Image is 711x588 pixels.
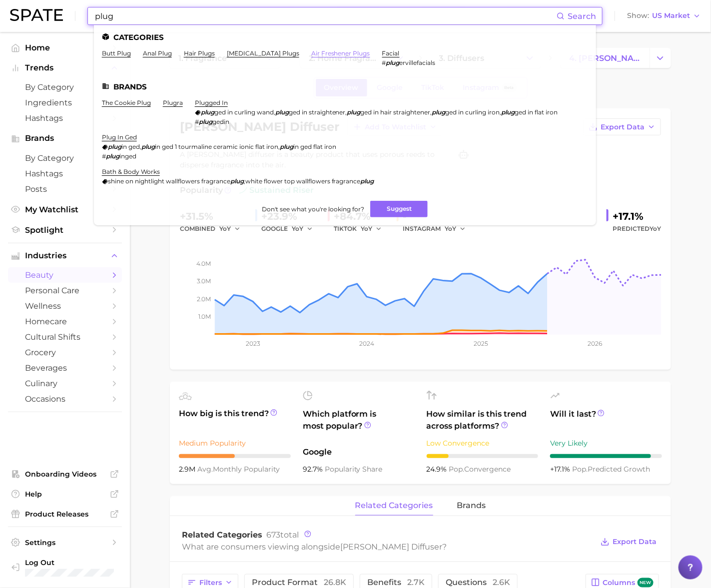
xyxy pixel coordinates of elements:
span: Settings [25,538,105,547]
button: Suggest [370,201,428,217]
span: Trends [25,63,105,72]
span: YoY [361,224,372,233]
a: Product Releases [8,507,122,522]
em: plug [432,108,446,116]
button: Change Category [650,48,671,68]
span: YoY [219,224,231,233]
span: Related Categories [182,530,262,540]
span: Columns [603,578,654,588]
div: Medium Popularity [179,437,291,449]
a: hair plugs [184,49,215,57]
span: in ged [121,143,140,150]
span: wellness [25,301,105,311]
span: ged in straightener [289,108,346,116]
a: air freshener plugs [311,49,370,57]
span: How big is this trend? [179,408,291,432]
em: plug [199,118,212,125]
span: homecare [25,317,105,326]
span: +17.1% [550,465,572,474]
span: My Watchlist [25,205,105,214]
a: Onboarding Videos [8,467,122,482]
span: 2.9m [179,465,197,474]
span: white flower top wallflowers fragrance [245,177,361,185]
span: total [266,530,299,540]
span: 26.8k [324,578,346,587]
span: shine on nightlight wallflowers fragrance [108,177,230,185]
div: 9 / 10 [550,454,662,458]
span: ged in hair straightener [361,108,431,116]
a: personal care [8,283,122,298]
abbr: popularity index [572,465,588,474]
span: Brands [25,134,105,143]
em: plug [108,143,121,150]
span: Help [25,490,105,499]
span: Search [568,11,596,21]
div: 2 / 10 [427,454,539,458]
a: by Category [8,79,122,95]
span: ged in curling iron [446,108,500,116]
a: beauty [8,267,122,283]
span: benefits [367,579,425,587]
a: butt plug [102,49,131,57]
a: plugra [163,99,183,106]
a: Log out. Currently logged in with e-mail julia.buonanno@dsm-firmenich.com. [8,555,122,581]
span: by Category [25,153,105,163]
span: ervillefacials [400,59,436,66]
a: [MEDICAL_DATA] plugs [227,49,299,57]
em: plug [106,152,119,160]
span: questions [446,579,510,587]
a: occasions [8,391,122,407]
span: by Category [25,82,105,92]
em: plug [347,108,361,116]
span: predicted growth [572,465,650,474]
div: combined [180,223,247,235]
div: +17.1% [613,208,661,224]
a: grocery [8,345,122,360]
span: cultural shifts [25,332,105,342]
abbr: average [197,465,213,474]
span: Spotlight [25,225,105,235]
span: convergence [449,465,511,474]
span: Export Data [601,123,645,131]
div: , , [102,143,336,150]
a: bath & body works [102,168,160,175]
em: plug [361,177,374,185]
a: cultural shifts [8,329,122,345]
span: Onboarding Videos [25,470,105,479]
button: Trends [8,60,122,75]
em: plug [201,108,214,116]
span: [PERSON_NAME] diffuser [340,542,442,552]
span: Export Data [613,538,657,546]
img: SPATE [10,9,63,21]
span: beauty [25,270,105,280]
span: # [195,118,199,125]
em: plug [280,143,293,150]
span: related categories [355,501,433,510]
a: My Watchlist [8,202,122,217]
span: YoY [445,224,456,233]
span: product format [252,579,346,587]
a: by Category [8,150,122,166]
a: Hashtags [8,110,122,126]
span: brands [457,501,486,510]
span: Don't see what you're looking for? [262,205,364,213]
button: ShowUS Market [625,9,704,22]
a: anal plug [143,49,172,57]
span: Ingredients [25,98,105,107]
span: How similar is this trend across platforms? [427,408,539,432]
span: inged [119,152,136,160]
li: Brands [102,82,588,91]
span: in ged flat iron [293,143,336,150]
button: Export Data [583,118,661,135]
abbr: popularity index [449,465,465,474]
span: new [638,578,654,588]
span: monthly popularity [197,465,280,474]
span: 2.6k [493,578,510,587]
span: Google [303,446,415,458]
a: Spotlight [8,222,122,238]
em: plug [230,177,244,185]
a: Posts [8,181,122,197]
span: US Market [652,13,690,18]
span: YoY [650,225,661,232]
span: # [102,152,106,160]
